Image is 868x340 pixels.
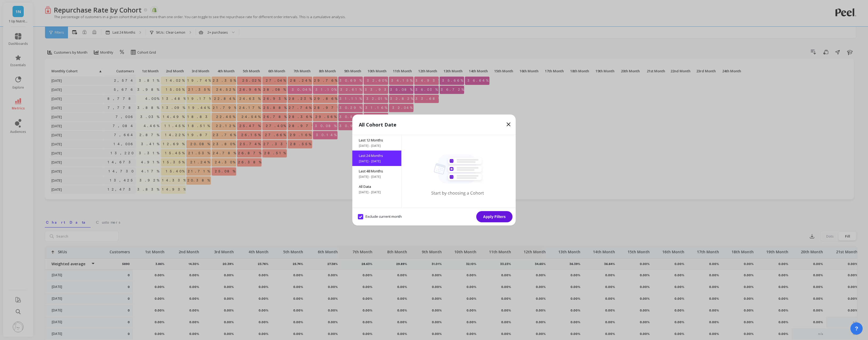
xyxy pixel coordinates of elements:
[359,153,395,158] span: Last 24 Months
[358,214,402,219] span: Exclude current month
[855,325,858,332] span: ?
[850,322,863,335] button: ?
[359,159,395,163] span: [DATE] - [DATE]
[359,138,395,143] span: Last 12 Months
[359,169,395,173] span: Last 48 Months
[359,175,395,179] span: [DATE] - [DATE]
[359,121,396,128] p: All Cohort Date
[359,184,395,189] span: All Data
[359,190,395,194] span: [DATE] - [DATE]
[476,211,513,222] button: Apply Filters
[359,144,395,148] span: [DATE] - [DATE]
